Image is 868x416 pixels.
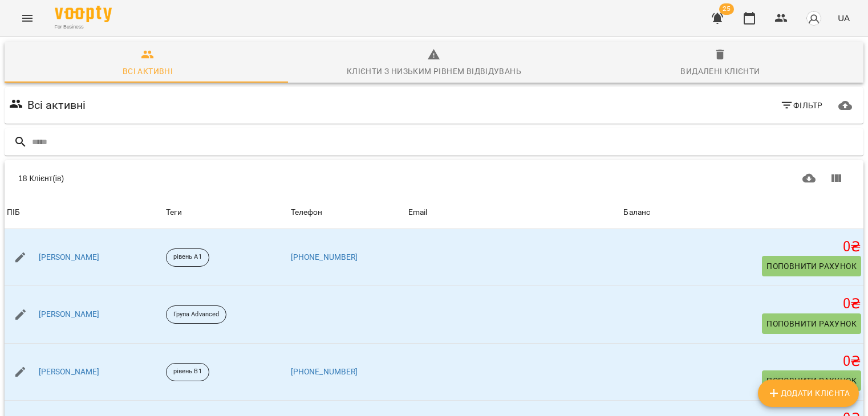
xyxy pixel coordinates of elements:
div: Теги [166,206,286,219]
img: Voopty Logo [55,6,112,22]
span: 25 [719,3,734,15]
div: рівень В1 [166,363,209,381]
div: Sort [291,206,323,219]
div: Table Toolbar [5,160,863,197]
span: Баланс [623,206,861,219]
div: Видалені клієнти [680,64,760,78]
button: Поповнити рахунок [762,256,861,276]
div: Email [408,206,428,219]
button: Завантажити CSV [796,165,823,192]
button: Додати клієнта [758,380,859,407]
div: ПІБ [7,206,20,219]
span: Поповнити рахунок [766,317,857,331]
span: UA [838,12,850,24]
button: Поповнити рахунок [762,370,861,391]
span: Поповнити рахунок [766,259,857,273]
a: [PERSON_NAME] [39,366,100,378]
button: Поповнити рахунок [762,313,861,334]
p: рівень А1 [173,252,202,262]
span: Телефон [291,206,404,219]
div: Всі активні [123,64,173,78]
h5: 0 ₴ [623,295,861,313]
div: Телефон [291,206,323,219]
p: рівень В1 [173,367,202,377]
span: Фільтр [780,99,823,112]
div: 18 Клієнт(ів) [18,173,429,184]
button: UA [833,7,854,28]
a: [PHONE_NUMBER] [291,367,358,376]
button: Фільтр [776,95,828,116]
button: Menu [14,5,41,32]
a: [PERSON_NAME] [39,252,100,263]
a: [PHONE_NUMBER] [291,252,358,262]
h6: Всі активні [27,96,86,114]
div: Sort [623,206,650,219]
div: рівень А1 [166,248,209,267]
h5: 0 ₴ [623,353,861,370]
div: Sort [7,206,20,219]
span: Додати клієнта [767,386,850,400]
span: Email [408,206,619,219]
p: Група Advanced [173,310,219,320]
div: Група Advanced [166,305,226,324]
div: Клієнти з низьким рівнем відвідувань [347,64,521,78]
div: Баланс [623,206,650,219]
img: avatar_s.png [806,10,822,26]
h5: 0 ₴ [623,238,861,256]
a: [PERSON_NAME] [39,309,100,320]
div: Sort [408,206,428,219]
span: Поповнити рахунок [766,374,857,388]
span: For Business [55,23,112,31]
button: Показати колонки [822,165,850,192]
span: ПІБ [7,206,161,219]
